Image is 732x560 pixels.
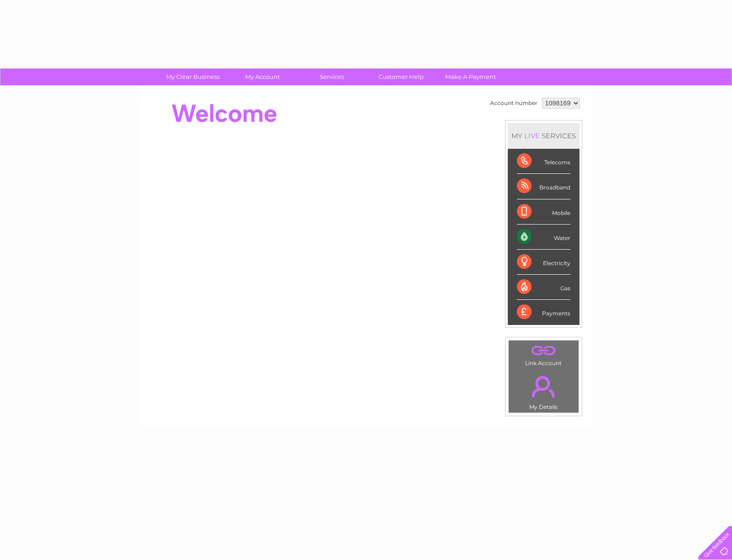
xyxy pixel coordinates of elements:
[508,368,579,413] td: My Details
[294,68,369,85] a: Services
[433,68,508,85] a: Make A Payment
[517,174,570,199] div: Broadband
[508,123,579,149] div: MY SERVICES
[517,225,570,250] div: Water
[363,68,439,85] a: Customer Help
[225,68,300,85] a: My Account
[508,340,579,369] td: Link Account
[511,371,576,403] a: .
[488,95,540,111] td: Account number
[511,343,576,359] a: .
[517,250,570,275] div: Electricity
[517,275,570,300] div: Gas
[522,131,542,140] div: LIVE
[517,300,570,324] div: Payments
[517,199,570,225] div: Mobile
[155,68,231,85] a: My Clear Business
[517,149,570,174] div: Telecoms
